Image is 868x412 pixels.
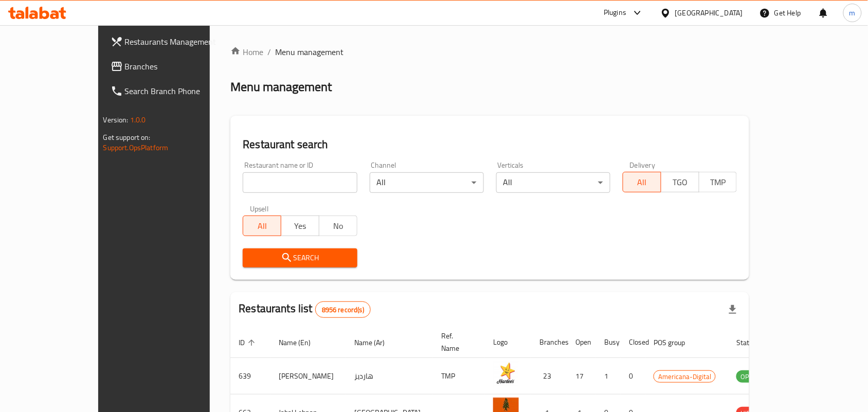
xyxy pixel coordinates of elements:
div: All [496,172,610,193]
span: All [627,175,657,190]
th: Open [567,327,596,358]
td: 17 [567,358,596,395]
span: ID [239,336,258,349]
span: 1.0.0 [130,113,146,127]
span: TGO [665,175,695,190]
nav: breadcrumb [230,46,749,58]
span: TMP [703,175,733,190]
span: Americana-Digital [654,371,715,383]
td: 639 [230,358,270,395]
a: Restaurants Management [102,29,243,54]
th: Closed [621,327,645,358]
div: Export file [720,297,745,322]
span: 8956 record(s) [316,305,370,315]
td: TMP [433,358,485,395]
div: All [370,172,484,193]
img: Hardee's [493,361,519,387]
td: 1 [596,358,621,395]
th: Busy [596,327,621,358]
th: Branches [531,327,567,358]
a: Branches [102,54,243,79]
span: All [247,219,277,234]
td: 0 [621,358,645,395]
td: هارديز [346,358,433,395]
button: TMP [699,172,737,192]
a: Search Branch Phone [102,79,243,103]
h2: Menu management [230,79,332,95]
label: Upsell [250,205,269,212]
span: Get support on: [103,131,151,144]
th: Logo [485,327,531,358]
span: Menu management [275,46,343,58]
button: Search [243,248,357,267]
span: Search [251,252,349,264]
div: OPEN [736,370,762,383]
span: Branches [125,60,235,73]
div: Plugins [604,7,626,19]
label: Delivery [630,162,656,169]
span: Status [736,336,770,349]
span: m [849,7,856,19]
div: [GEOGRAPHIC_DATA] [675,7,743,19]
span: OPEN [736,371,762,383]
button: TGO [661,172,699,192]
span: Name (En) [279,336,324,349]
button: Yes [281,216,319,236]
button: No [319,216,357,236]
span: No [323,219,353,234]
li: / [267,46,271,58]
input: Search for restaurant name or ID.. [243,172,357,193]
h2: Restaurants list [239,301,371,318]
span: Search Branch Phone [125,85,235,97]
a: Home [230,46,263,58]
a: Support.OpsPlatform [103,141,169,154]
span: POS group [654,336,698,349]
span: Name (Ar) [354,336,398,349]
span: Yes [285,219,315,234]
span: Ref. Name [441,330,473,354]
h2: Restaurant search [243,137,737,152]
button: All [243,216,281,236]
span: Restaurants Management [125,35,235,48]
div: Total records count [315,301,371,318]
button: All [623,172,661,192]
td: [PERSON_NAME] [270,358,346,395]
span: Version: [103,113,129,127]
td: 23 [531,358,567,395]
